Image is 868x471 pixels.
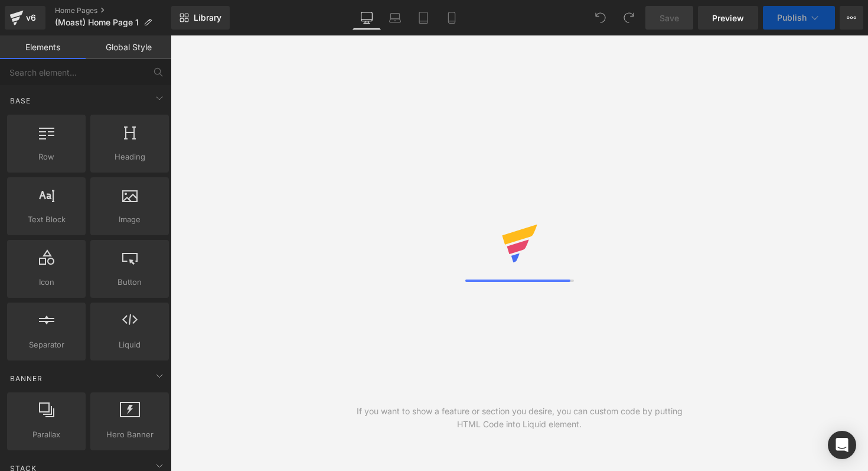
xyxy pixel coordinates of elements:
button: More [840,6,863,30]
span: Publish [777,13,807,22]
span: Base [9,95,32,106]
span: Image [94,213,165,226]
span: Banner [9,373,44,384]
span: (Moast) Home Page 1 [55,18,139,27]
span: Save [660,12,679,24]
span: Row [11,151,82,163]
div: If you want to show a feature or section you desire, you can custom code by putting HTML Code int... [345,405,694,431]
a: Mobile [438,6,466,30]
span: Hero Banner [94,428,165,441]
a: Tablet [409,6,438,30]
button: Undo [589,6,612,30]
a: Global Style [86,35,171,59]
a: v6 [5,6,45,30]
span: Heading [94,151,165,163]
a: Desktop [353,6,381,30]
span: Preview [712,12,744,24]
span: Text Block [11,213,82,226]
a: Laptop [381,6,409,30]
span: Icon [11,276,82,288]
div: Open Intercom Messenger [828,431,856,459]
a: Home Pages [55,6,171,15]
span: Liquid [94,339,165,351]
span: Separator [11,339,82,351]
span: Parallax [11,428,82,441]
a: New Library [171,6,230,30]
span: Button [94,276,165,288]
span: Library [194,12,221,23]
button: Publish [763,6,835,30]
a: Preview [698,6,758,30]
div: v6 [24,10,38,25]
button: Redo [617,6,641,30]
